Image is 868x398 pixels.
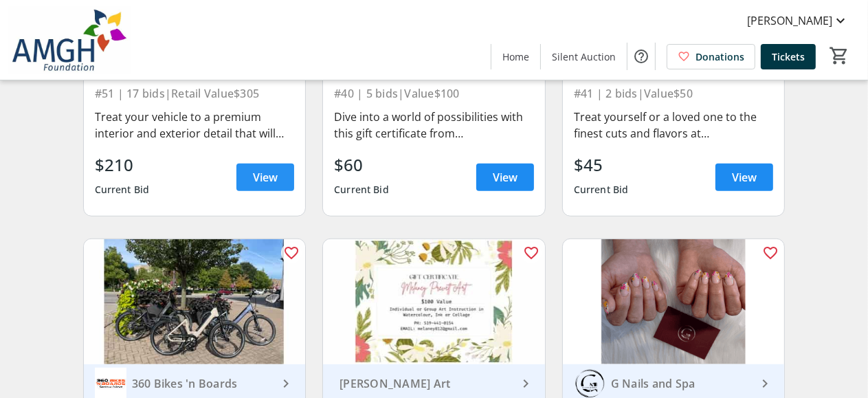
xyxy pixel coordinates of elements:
[757,375,773,392] mat-icon: keyboard_arrow_right
[715,164,773,191] a: View
[95,177,150,202] div: Current Bid
[334,377,518,390] div: [PERSON_NAME] Art
[667,44,755,69] a: Donations
[761,44,816,69] a: Tickets
[541,44,627,69] a: Silent Auction
[334,177,389,202] div: Current Bid
[574,109,774,142] div: Treat yourself or a loved one to the finest cuts and flavors at [PERSON_NAME] Quality Meats with ...
[334,153,389,177] div: $60
[574,84,774,103] div: #41 | 2 bids | Value $50
[695,49,744,64] span: Donations
[772,49,805,64] span: Tickets
[747,12,832,29] span: [PERSON_NAME]
[126,377,278,390] div: 360 Bikes 'n Boards
[574,177,629,202] div: Current Bid
[253,169,278,186] span: View
[493,169,518,186] span: View
[95,84,295,103] div: #51 | 17 bids | Retail Value $305
[84,239,306,364] img: E-Bike Rental for 2 (up to 4 hours) - 360 Bikes 'n Boards
[563,239,785,364] img: $100 Gift Certificate - G Nails and Spa (4)
[334,84,534,103] div: #40 | 5 bids | Value $100
[491,44,540,69] a: Home
[95,109,295,142] div: Treat your vehicle to a premium interior and exterior detail that will leave your vehicle shiny a...
[827,43,852,68] button: Cart
[8,5,131,74] img: Alexandra Marine & General Hospital Foundation's Logo
[278,375,294,392] mat-icon: keyboard_arrow_right
[236,164,294,191] a: View
[605,377,757,390] div: G Nails and Spa
[732,169,757,186] span: View
[518,375,534,392] mat-icon: keyboard_arrow_right
[736,10,860,32] button: [PERSON_NAME]
[574,153,629,177] div: $45
[334,109,534,142] div: Dive into a world of possibilities with this gift certificate from [PERSON_NAME], Avalon and Bayf...
[552,49,616,64] span: Silent Auction
[762,245,779,261] mat-icon: favorite_outline
[476,164,534,191] a: View
[627,43,655,70] button: Help
[502,49,529,64] span: Home
[323,239,545,364] img: $100 Gift Certificate - Melaney Prevett Art
[95,153,150,177] div: $210
[283,245,300,261] mat-icon: favorite_outline
[523,245,539,261] mat-icon: favorite_outline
